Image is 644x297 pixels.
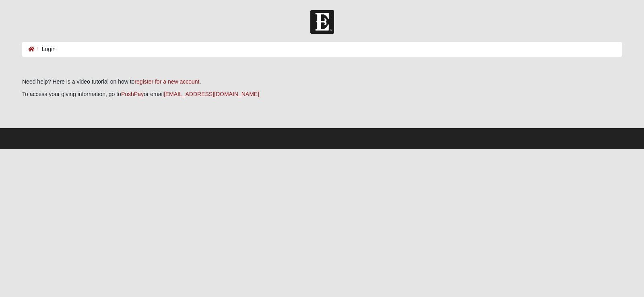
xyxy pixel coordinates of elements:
[310,10,334,34] img: Church of Eleven22 Logo
[35,45,56,53] li: Login
[164,91,259,97] a: [EMAIL_ADDRESS][DOMAIN_NAME]
[22,90,622,98] p: To access your giving information, go to or email
[134,78,199,85] a: register for a new account
[121,91,144,97] a: PushPay
[22,78,622,86] p: Need help? Here is a video tutorial on how to .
